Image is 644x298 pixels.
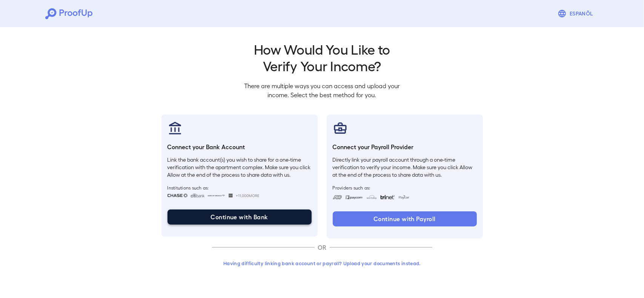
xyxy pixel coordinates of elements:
span: +11,000 More [236,193,259,199]
h6: Connect your Bank Account [168,142,312,151]
button: Having difficulty linking bank account or payroll? Upload your documents instead. [212,257,432,270]
button: Espanõl [555,6,599,21]
p: Link the bank account(s) you wish to share for a one-time verification with the apartment complex... [168,156,312,179]
img: bankOfAmerica.svg [207,194,226,197]
img: citibank.svg [191,194,205,197]
img: paycom.svg [345,195,363,199]
img: paycon.svg [398,195,410,199]
p: There are multiple ways you can access and upload your income. Select the best method for you. [238,81,406,99]
button: Continue with Payroll [333,211,477,226]
img: chase.svg [168,194,188,197]
img: trinet.svg [380,195,395,199]
img: bankAccount.svg [168,121,183,136]
p: Directly link your payroll account through a one-time verification to verify your income. Make su... [333,156,477,179]
p: OR [315,243,330,252]
span: Institutions such as: [168,185,312,191]
img: adp.svg [333,195,342,199]
img: payrollProvider.svg [333,121,348,136]
h2: How Would You Like to Verify Your Income? [238,41,406,74]
button: Continue with Bank [168,209,312,225]
img: workday.svg [366,195,377,199]
h6: Connect your Payroll Provider [333,142,477,151]
img: wellsfargo.svg [229,194,233,197]
span: Providers such as: [333,185,477,191]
